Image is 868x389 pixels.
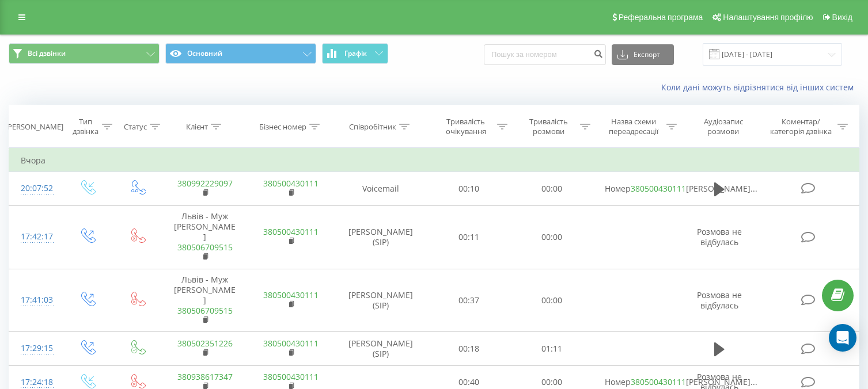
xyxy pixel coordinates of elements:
[631,376,686,387] a: 380500430111
[510,332,593,365] td: 01:11
[177,371,233,382] a: 380938617347
[177,178,233,189] a: 380992229097
[723,13,813,22] span: Налаштування профілю
[427,332,510,365] td: 00:18
[177,242,233,253] a: 380506709515
[767,117,835,136] div: Коментар/категорія дзвінка
[690,117,756,136] div: Аудіозапис розмови
[427,172,510,205] td: 00:10
[612,44,674,65] button: Експорт
[263,226,319,237] a: 380500430111
[21,226,51,248] div: 17:42:17
[334,172,427,205] td: Voicemail
[28,49,66,58] span: Всі дзвінки
[124,122,147,132] div: Статус
[334,269,427,332] td: [PERSON_NAME] (SIP)
[21,337,51,360] div: 17:29:15
[21,177,51,200] div: 20:07:52
[521,117,577,136] div: Тривалість розмови
[605,376,757,387] span: Номер [PERSON_NAME]...
[427,205,510,269] td: 00:11
[263,178,319,189] a: 380500430111
[334,332,427,365] td: [PERSON_NAME] (SIP)
[9,149,859,172] td: Вчора
[162,205,248,269] td: Львів - Муж [PERSON_NAME]
[186,122,208,132] div: Клієнт
[349,122,396,132] div: Співробітник
[9,43,160,64] button: Всі дзвінки
[661,82,859,93] a: Коли дані можуть відрізнятися вiд інших систем
[263,338,319,349] a: 380500430111
[165,43,316,64] button: Основний
[832,13,852,22] span: Вихід
[605,183,757,194] span: Номер [PERSON_NAME]...
[322,43,388,64] button: Графік
[334,205,427,269] td: [PERSON_NAME] (SIP)
[177,338,233,349] a: 380502351226
[162,269,248,332] td: Львів - Муж [PERSON_NAME]
[259,122,306,132] div: Бізнес номер
[510,269,593,332] td: 00:00
[5,122,63,132] div: [PERSON_NAME]
[344,49,367,58] span: Графік
[510,205,593,269] td: 00:00
[263,289,319,300] a: 380500430111
[484,44,606,65] input: Пошук за номером
[697,289,742,311] span: Розмова не відбулась
[619,13,703,22] span: Реферальна програма
[510,172,593,205] td: 00:00
[604,117,664,136] div: Назва схеми переадресації
[21,289,51,311] div: 17:41:03
[177,305,233,316] a: 380506709515
[631,183,686,194] a: 380500430111
[697,226,742,247] span: Розмова не відбулась
[438,117,494,136] div: Тривалість очікування
[263,371,319,382] a: 380500430111
[427,269,510,332] td: 00:37
[829,324,856,352] div: Open Intercom Messenger
[73,117,99,136] div: Тип дзвінка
